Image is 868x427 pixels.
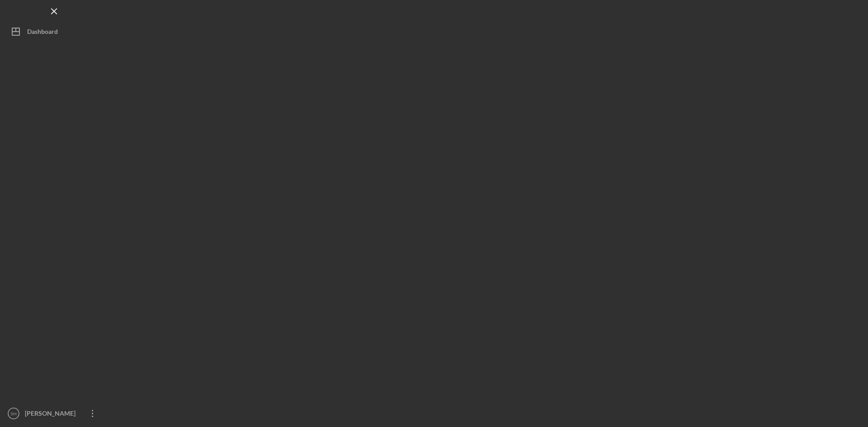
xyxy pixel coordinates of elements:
[23,404,81,425] div: [PERSON_NAME]
[27,23,58,43] div: Dashboard
[5,404,104,422] button: SH[PERSON_NAME]
[10,411,16,416] text: SH
[5,23,104,41] button: Dashboard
